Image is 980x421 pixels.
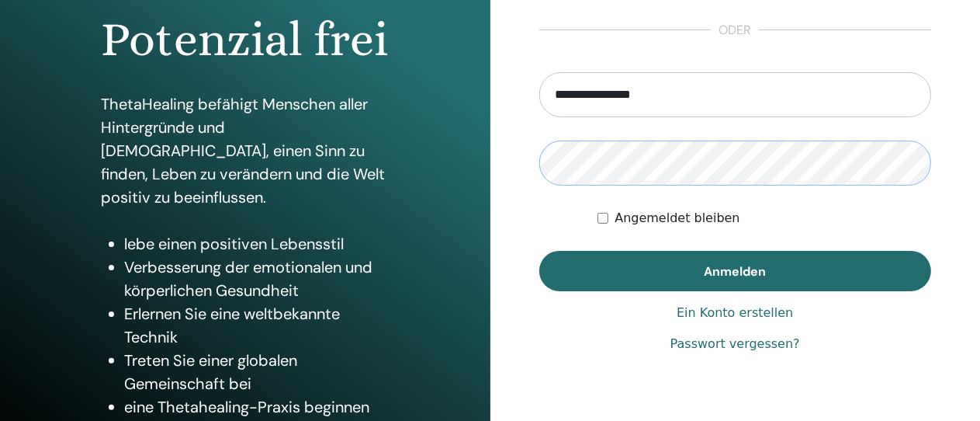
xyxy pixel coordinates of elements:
button: Anmelden [539,251,932,291]
span: oder [711,21,759,40]
p: ThetaHealing befähigt Menschen aller Hintergründe und [DEMOGRAPHIC_DATA], einen Sinn zu finden, L... [101,92,389,209]
div: Keep me authenticated indefinitely or until I manually logout [597,209,931,228]
li: Verbesserung der emotionalen und körperlichen Gesundheit [124,256,389,302]
label: Angemeldet bleiben [615,209,739,228]
li: Treten Sie einer globalen Gemeinschaft bei [124,349,389,395]
li: lebe einen positiven Lebensstil [124,232,389,256]
li: eine Thetahealing-Praxis beginnen [124,395,389,419]
li: Erlernen Sie eine weltbekannte Technik [124,302,389,349]
a: Passwort vergessen? [670,335,800,353]
a: Ein Konto erstellen [677,304,793,322]
span: Anmelden [704,263,766,280]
